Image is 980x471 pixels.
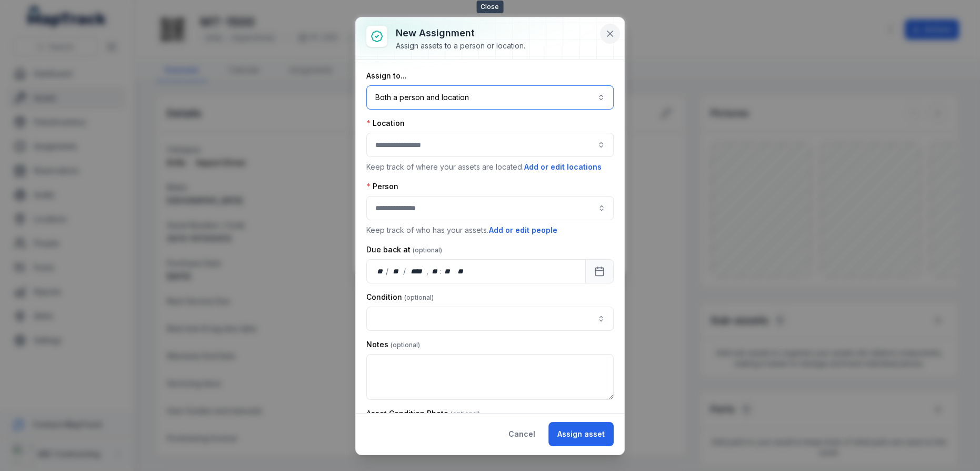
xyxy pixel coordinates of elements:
[366,292,434,302] label: Condition
[407,266,426,277] div: year,
[429,266,440,277] div: hour,
[396,41,525,51] div: Assign assets to a person or location.
[548,422,614,446] button: Assign asset
[366,161,614,173] p: Keep track of where your assets are located.
[366,85,614,110] button: Both a person and location
[366,408,480,419] label: Asset Condition Photo
[443,266,453,277] div: minute,
[386,266,389,277] div: /
[366,244,442,255] label: Due back at
[366,71,407,81] label: Assign to...
[499,422,544,446] button: Cancel
[440,266,443,277] div: :
[403,266,407,277] div: /
[366,196,614,220] input: assignment-add:person-label
[366,118,405,129] label: Location
[366,181,398,192] label: Person
[524,161,602,173] button: Add or edit locations
[366,339,420,350] label: Notes
[585,259,614,283] button: Calendar
[396,26,525,41] h3: New assignment
[366,224,614,236] p: Keep track of who has your assets.
[375,266,386,277] div: day,
[426,266,429,277] div: ,
[389,266,404,277] div: month,
[455,266,467,277] div: am/pm,
[488,224,558,236] button: Add or edit people
[476,1,503,13] span: Close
